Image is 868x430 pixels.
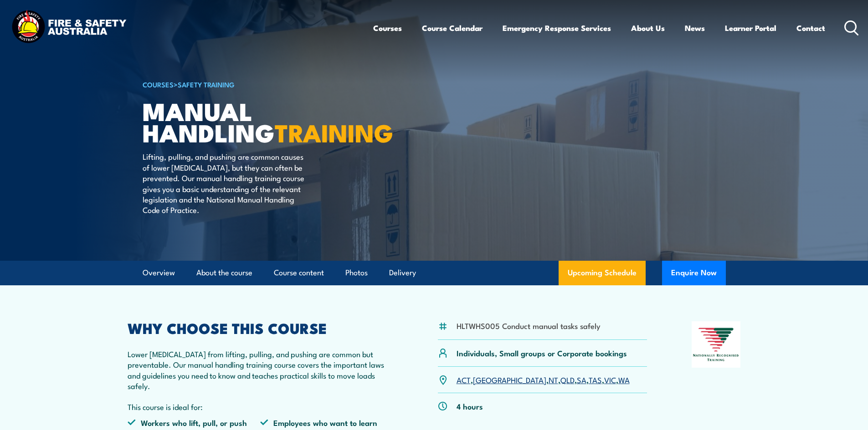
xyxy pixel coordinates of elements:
[577,374,586,385] a: SA
[549,374,558,385] a: NT
[457,320,601,331] li: HLTWHS005 Conduct manual tasks safely
[143,100,368,142] h1: Manual Handling
[796,16,825,40] a: Contact
[345,261,368,285] a: Photos
[274,261,324,285] a: Course content
[457,348,627,358] p: Individuals, Small groups or Corporate bookings
[128,349,394,391] p: Lower [MEDICAL_DATA] from lifting, pulling, and pushing are common but preventable. Our manual ha...
[275,113,393,151] strong: TRAINING
[618,374,630,385] a: WA
[662,261,726,285] button: Enquire Now
[178,79,235,89] a: Safety Training
[685,16,705,40] a: News
[422,16,483,40] a: Course Calendar
[143,79,368,90] h6: >
[143,79,174,89] a: COURSES
[389,261,416,285] a: Delivery
[128,401,394,412] p: This course is ideal for:
[631,16,665,40] a: About Us
[589,374,602,385] a: TAS
[725,16,776,40] a: Learner Portal
[457,374,471,385] a: ACT
[128,321,394,334] h2: WHY CHOOSE THIS COURSE
[473,374,546,385] a: [GEOGRAPHIC_DATA]
[143,261,175,285] a: Overview
[457,401,483,411] p: 4 hours
[457,374,630,385] p: , , , , , , ,
[559,261,646,285] a: Upcoming Schedule
[692,321,741,368] img: Nationally Recognised Training logo.
[143,151,309,215] p: Lifting, pulling, and pushing are common causes of lower [MEDICAL_DATA], but they can often be pr...
[560,374,575,385] a: QLD
[373,16,402,40] a: Courses
[503,16,611,40] a: Emergency Response Services
[196,261,252,285] a: About the course
[604,374,616,385] a: VIC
